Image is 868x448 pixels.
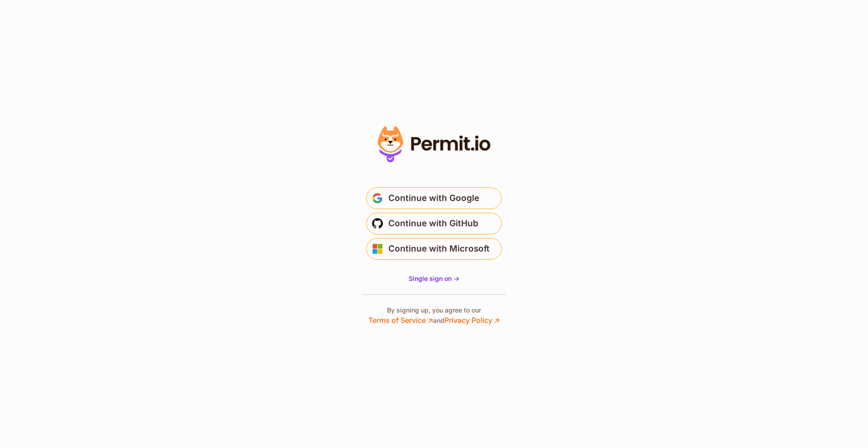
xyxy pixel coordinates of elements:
span: Single sign on -> [409,275,459,282]
button: Continue with GitHub [366,213,502,234]
a: Single sign on -> [409,274,459,283]
span: Continue with Microsoft [388,242,490,256]
a: Terms of Service ↗ [368,316,433,325]
a: Privacy Policy ↗ [444,316,500,325]
p: By signing up, you agree to our and [368,306,500,326]
span: Continue with GitHub [388,216,478,231]
button: Continue with Google [366,187,502,209]
span: Continue with Google [388,191,479,205]
button: Continue with Microsoft [366,238,502,260]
